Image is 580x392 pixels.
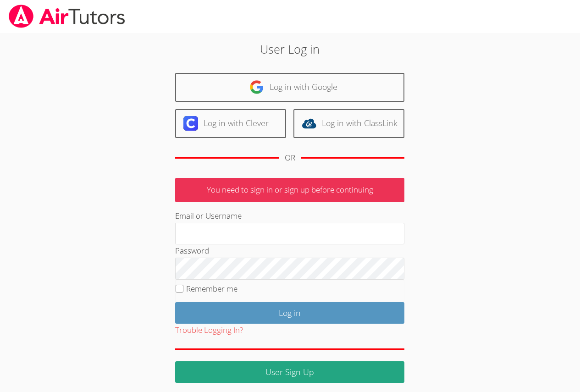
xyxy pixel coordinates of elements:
[175,324,243,337] button: Trouble Logging In?
[183,116,198,131] img: clever-logo-6eab21bc6e7a338710f1a6ff85c0baf02591cd810cc4098c63d3a4b26e2feb20.svg
[175,361,404,383] a: User Sign Up
[175,210,242,221] label: Email or Username
[175,73,404,102] a: Log in with Google
[175,302,404,324] input: Log in
[285,151,295,165] div: OR
[8,5,126,28] img: airtutors_banner-c4298cdbf04f3fff15de1276eac7730deb9818008684d7c2e4769d2f7ddbe033.png
[293,109,404,138] a: Log in with ClassLink
[249,80,264,94] img: google-logo-50288ca7cdecda66e5e0955fdab243c47b7ad437acaf1139b6f446037453330a.svg
[175,245,209,256] label: Password
[186,283,238,294] label: Remember me
[133,40,447,58] h2: User Log in
[175,178,404,202] p: You need to sign in or sign up before continuing
[302,116,316,131] img: classlink-logo-d6bb404cc1216ec64c9a2012d9dc4662098be43eaf13dc465df04b49fa7ab582.svg
[175,109,286,138] a: Log in with Clever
